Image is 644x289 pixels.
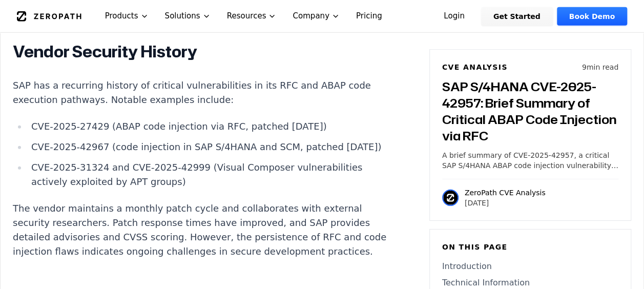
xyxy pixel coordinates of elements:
[442,62,508,72] h6: CVE Analysis
[442,78,618,144] h3: SAP S/4HANA CVE-2025-42957: Brief Summary of Critical ABAP Code Injection via RFC
[27,160,394,189] li: CVE-2025-31324 and CVE-2025-42999 (Visual Composer vulnerabilities actively exploited by APT groups)
[442,260,618,273] a: Introduction
[27,140,394,154] li: CVE-2025-42967 (code injection in SAP S/4HANA and SCM, patched [DATE])
[13,42,394,62] h2: Vendor Security History
[465,188,546,198] p: ZeroPath CVE Analysis
[13,78,394,107] p: SAP has a recurring history of critical vulnerabilities in its RFC and ABAP code execution pathwa...
[557,7,627,26] a: Book Demo
[442,242,618,252] h6: On this page
[27,119,394,134] li: CVE-2025-27429 (ABAP code injection via RFC, patched [DATE])
[431,7,477,26] a: Login
[582,62,618,72] p: 9 min read
[465,198,546,208] p: [DATE]
[442,190,459,206] img: ZeroPath CVE Analysis
[13,201,394,259] p: The vendor maintains a monthly patch cycle and collaborates with external security researchers. P...
[442,277,618,289] a: Technical Information
[442,150,618,171] p: A brief summary of CVE-2025-42957, a critical SAP S/4HANA ABAP code injection vulnerability via R...
[481,7,553,26] a: Get Started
